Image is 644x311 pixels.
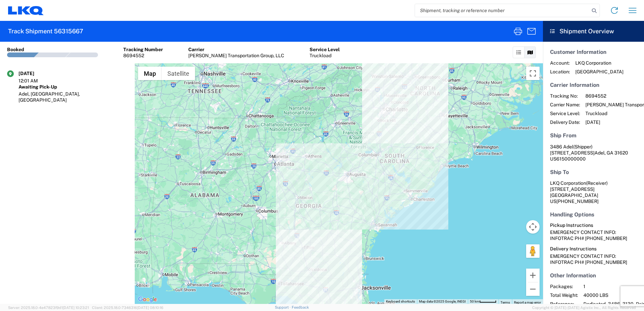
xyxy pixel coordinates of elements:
[550,144,637,162] address: Adel, GA 31620 US
[188,53,284,59] div: [PERSON_NAME] Transportation Group, LLC
[526,67,540,80] button: Toggle fullscreen view
[8,306,89,310] span: Server: 2025.18.0-4e47823f9d1
[310,46,340,53] div: Service Level
[19,84,128,90] div: Awaiting Pick-Up
[543,21,644,42] header: Shipment Overview
[575,60,623,66] span: LKQ Corporation
[550,169,637,175] h5: Ship To
[532,305,636,311] span: Copyright © [DATE]-[DATE] Agistix Inc., All Rights Reserved
[8,27,83,35] h2: Track Shipment 56315667
[550,211,637,218] h5: Handling Options
[501,301,510,304] a: Terms
[575,69,623,75] span: [GEOGRAPHIC_DATA]
[550,150,594,155] span: [STREET_ADDRESS]
[136,295,159,304] a: Open this area in Google Maps (opens a new window)
[526,269,540,282] button: Zoom in
[550,272,637,279] h5: Other Information
[556,199,599,204] span: [PHONE_NUMBER]
[92,306,163,310] span: Client: 2025.18.0-7346316
[19,78,52,84] div: 12:01 AM
[123,46,163,53] div: Tracking Number
[526,282,540,296] button: Zoom out
[419,300,466,303] span: Map data ©2025 Google, INEGI
[415,4,589,17] input: Shipment, tracking or reference number
[19,70,52,76] div: [DATE]
[550,132,637,139] h5: Ship From
[550,283,578,289] span: Packages:
[470,300,479,303] span: 50 km
[162,67,195,80] button: Show satellite imagery
[275,305,292,309] a: Support
[573,144,592,149] span: (Shipper)
[550,102,580,108] span: Carrier Name:
[586,180,608,186] span: (Receiver)
[19,91,128,103] div: Adel, [GEOGRAPHIC_DATA], [GEOGRAPHIC_DATA]
[550,253,637,265] div: EMERGENCY CONTACT INFO: INFOTRAC PH# [PHONE_NUMBER]
[137,306,163,310] span: [DATE] 08:10:16
[550,144,573,149] span: 3486 Adel
[550,180,608,192] span: LKQ Corporation [STREET_ADDRESS]
[550,229,637,241] div: EMERGENCY CONTACT INFO: INFOTRAC PH# [PHONE_NUMBER]
[550,180,637,204] address: [GEOGRAPHIC_DATA] US
[550,60,570,66] span: Account:
[550,301,578,307] span: Reference:
[550,49,637,55] h5: Customer Information
[468,299,498,304] button: Map Scale: 50 km per 47 pixels
[123,53,163,59] div: 8694552
[526,244,540,258] button: Drag Pegman onto the map to open Street View
[310,53,340,59] div: Truckload
[526,220,540,234] button: Map camera controls
[136,295,159,304] img: Google
[63,306,89,310] span: [DATE] 10:23:21
[7,46,24,53] div: Booked
[292,305,309,309] a: Feedback
[550,246,637,252] h6: Delivery Instructions
[550,222,637,228] h6: Pickup Instructions
[556,156,586,162] span: 6150000000
[138,67,162,80] button: Show street map
[386,299,415,304] button: Keyboard shortcuts
[550,69,570,75] span: Location:
[550,82,637,88] h5: Carrier Information
[550,110,580,116] span: Service Level:
[550,119,580,125] span: Delivery Date:
[188,46,284,53] div: Carrier
[514,301,541,304] a: Report a map error
[550,93,580,99] span: Tracking No:
[550,292,578,298] span: Total Weight:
